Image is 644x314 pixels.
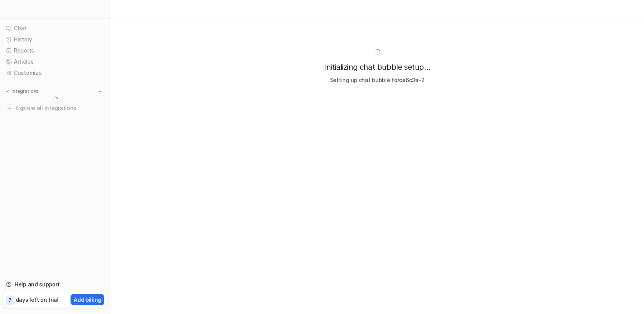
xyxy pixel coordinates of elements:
img: explore all integrations [6,104,14,112]
a: Chat [3,23,107,34]
img: menu_add.svg [97,89,103,94]
a: Reports [3,45,107,56]
button: Integrations [3,87,41,95]
a: Customize [3,67,107,78]
p: Integrations [11,88,39,94]
p: 7 [8,297,11,304]
p: days left on trial [16,296,59,304]
h2: Initializing chat bubble setup... [144,61,610,73]
button: Add billing [71,294,104,305]
a: Explore all integrations [3,103,107,113]
img: expand menu [5,89,10,94]
p: Add billing [74,296,101,304]
a: Articles [3,56,107,67]
a: History [3,34,107,45]
a: Help and support [3,279,107,290]
span: Explore all integrations [16,102,104,114]
p: Setting up chat bubble for ce6c3a-2 [144,76,610,84]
